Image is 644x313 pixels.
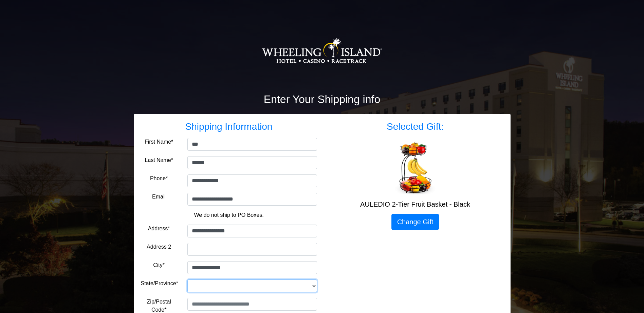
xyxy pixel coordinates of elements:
[148,225,170,233] label: Address*
[145,156,173,164] label: Last Name*
[152,193,166,201] label: Email
[141,121,317,132] h3: Shipping Information
[147,243,171,251] label: Address 2
[141,279,178,288] label: State/Province*
[134,93,511,106] h2: Enter Your Shipping info
[388,141,442,195] img: AULEDIO 2-Tier Fruit Basket - Black
[153,261,165,269] label: City*
[146,211,312,219] p: We do not ship to PO Boxes.
[262,17,383,85] img: Logo
[145,138,173,146] label: First Name*
[327,200,503,208] h5: AULEDIO 2-Tier Fruit Basket - Black
[327,121,503,132] h3: Selected Gift:
[150,174,168,183] label: Phone*
[391,214,439,230] a: Change Gift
